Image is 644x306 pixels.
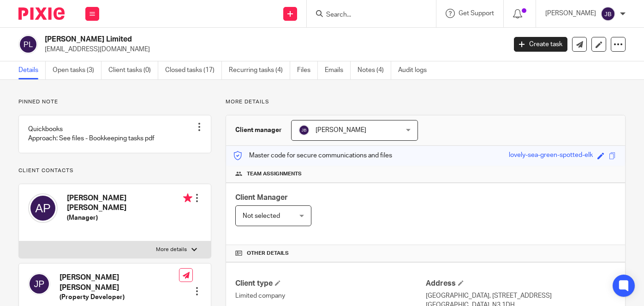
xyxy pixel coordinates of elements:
[67,193,192,213] h4: [PERSON_NAME] [PERSON_NAME]
[297,61,318,79] a: Files
[426,279,616,288] h4: Address
[18,167,211,174] p: Client contacts
[509,150,593,161] div: lovely-sea-green-spotted-elk
[235,126,282,135] h3: Client manager
[601,6,615,21] img: svg%3E
[108,61,158,79] a: Client tasks (0)
[45,45,500,54] p: [EMAIL_ADDRESS][DOMAIN_NAME]
[235,279,425,288] h4: Client type
[28,273,50,295] img: svg%3E
[60,273,179,293] h4: [PERSON_NAME] [PERSON_NAME]
[358,61,391,79] a: Notes (4)
[398,61,434,79] a: Audit logs
[316,127,366,133] span: [PERSON_NAME]
[18,61,46,79] a: Details
[325,61,351,79] a: Emails
[18,98,211,106] p: Pinned note
[233,151,392,160] p: Master code for secure communications and files
[235,291,425,300] p: Limited company
[45,35,409,44] h2: [PERSON_NAME] Limited
[545,9,596,18] p: [PERSON_NAME]
[18,7,65,20] img: Pixie
[247,170,302,178] span: Team assignments
[325,11,408,19] input: Search
[183,193,192,203] i: Primary
[60,293,179,302] h5: (Property Developer)
[235,194,288,201] span: Client Manager
[53,61,101,79] a: Open tasks (3)
[67,213,192,222] h5: (Manager)
[165,61,222,79] a: Closed tasks (17)
[247,250,289,257] span: Other details
[243,213,280,219] span: Not selected
[459,10,494,17] span: Get Support
[426,291,616,300] p: [GEOGRAPHIC_DATA], [STREET_ADDRESS]
[229,61,290,79] a: Recurring tasks (4)
[298,125,310,136] img: svg%3E
[156,246,187,253] p: More details
[18,35,38,54] img: svg%3E
[514,37,567,52] a: Create task
[226,98,626,106] p: More details
[28,193,58,223] img: svg%3E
